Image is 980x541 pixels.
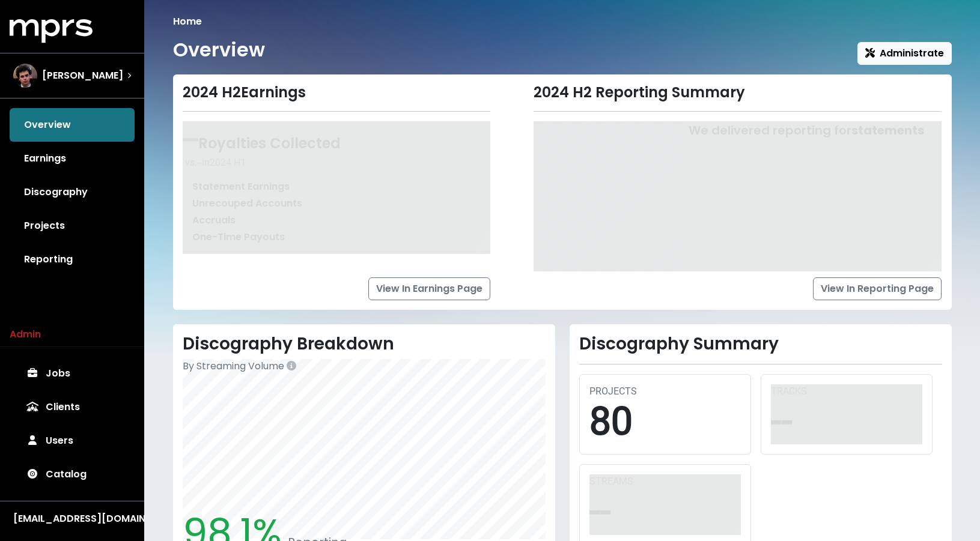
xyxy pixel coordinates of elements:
nav: breadcrumb [173,14,952,29]
a: Discography [10,175,135,209]
div: 2024 H2 Earnings [183,84,491,101]
img: The selected account / producer [13,64,37,88]
span: Administrate [865,46,944,60]
a: Reporting [10,243,135,276]
a: Jobs [10,357,135,390]
a: Catalog [10,458,135,491]
div: [EMAIL_ADDRESS][DOMAIN_NAME] [13,512,131,526]
span: By Streaming Volume [183,359,284,373]
div: PROJECTS [589,384,741,399]
h2: Discography Breakdown [183,334,546,354]
a: View In Earnings Page [368,277,490,300]
h1: Overview [173,38,265,61]
h2: Discography Summary [579,334,942,354]
li: Home [173,14,202,29]
a: mprs logo [10,23,93,37]
a: Earnings [10,142,135,175]
button: Administrate [857,42,952,65]
a: Users [10,424,135,458]
a: Projects [10,209,135,243]
a: Clients [10,390,135,424]
div: 2024 H2 Reporting Summary [534,84,942,101]
div: 80 [589,399,741,445]
button: [EMAIL_ADDRESS][DOMAIN_NAME] [10,511,135,527]
a: View In Reporting Page [813,277,942,300]
span: [PERSON_NAME] [42,68,123,83]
